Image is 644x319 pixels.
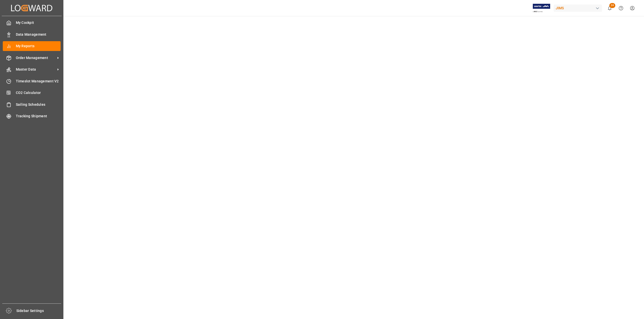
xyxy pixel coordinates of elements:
span: My Reports [16,43,61,49]
button: Help Center [615,3,627,14]
div: JIMS [554,5,602,12]
span: Master Data [16,67,56,72]
a: My Cockpit [3,18,61,28]
img: Exertis%20JAM%20-%20Email%20Logo.jpg_1722504956.jpg [533,4,550,13]
span: Data Management [16,32,61,37]
a: Data Management [3,29,61,39]
span: Timeslot Management V2 [16,79,61,84]
span: Sailing Schedules [16,102,61,107]
a: My Reports [3,41,61,51]
a: Tracking Shipment [3,111,61,121]
button: show 24 new notifications [604,3,615,14]
span: My Cockpit [16,20,61,25]
a: Sailing Schedules [3,99,61,109]
span: 24 [609,3,615,8]
span: Tracking Shipment [16,114,61,119]
span: Order Management [16,55,56,61]
button: JIMS [554,3,604,13]
a: CO2 Calculator [3,88,61,98]
a: Timeslot Management V2 [3,76,61,86]
span: Sidebar Settings [16,308,61,313]
span: CO2 Calculator [16,90,61,95]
